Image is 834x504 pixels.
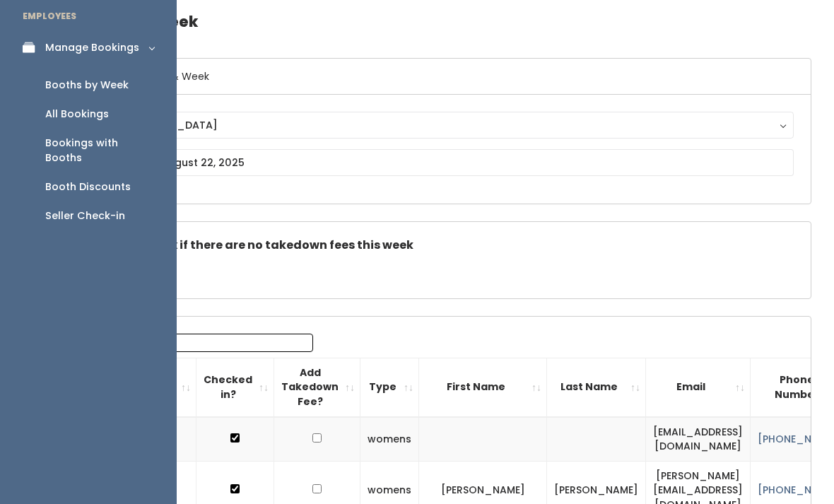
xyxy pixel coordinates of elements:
[360,417,419,462] td: womens
[45,136,154,165] div: Bookings with Booths
[90,149,794,176] input: August 16 - August 22, 2025
[73,59,811,95] h6: Select Location & Week
[45,209,125,223] div: Seller Check-in
[547,358,646,416] th: Last Name: activate to sort column ascending
[646,358,751,416] th: Email: activate to sort column ascending
[196,358,274,416] th: Checked in?: activate to sort column ascending
[90,112,794,139] button: [GEOGRAPHIC_DATA]
[133,334,313,352] input: Search:
[90,239,794,252] h5: Check this box if there are no takedown fees this week
[45,40,139,55] div: Manage Bookings
[103,117,780,133] div: [GEOGRAPHIC_DATA]
[274,358,360,416] th: Add Takedown Fee?: activate to sort column ascending
[81,334,313,352] label: Search:
[646,417,751,462] td: [EMAIL_ADDRESS][DOMAIN_NAME]
[419,358,547,416] th: First Name: activate to sort column ascending
[72,2,811,41] h4: Booths by Week
[45,107,109,122] div: All Bookings
[45,78,129,93] div: Booths by Week
[360,358,419,416] th: Type: activate to sort column ascending
[45,180,131,194] div: Booth Discounts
